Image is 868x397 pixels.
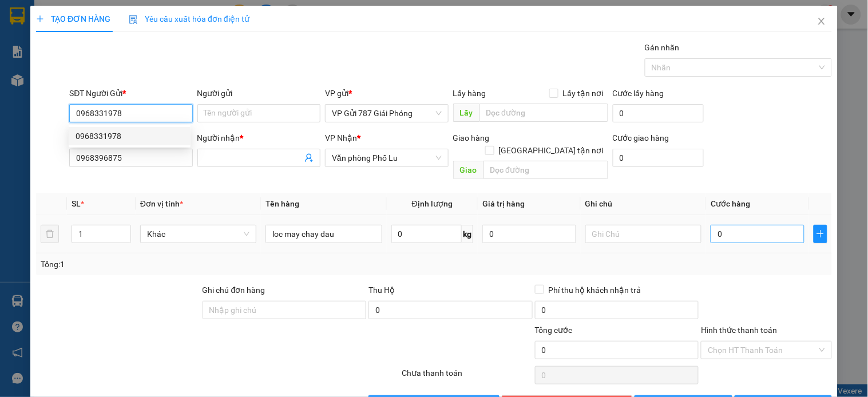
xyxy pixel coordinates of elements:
button: plus [814,225,827,243]
th: Ghi chú [581,193,706,215]
button: Close [806,6,838,38]
span: Lấy tận nơi [558,87,608,100]
input: Ghi Chú [585,225,701,243]
input: Ghi chú đơn hàng [203,301,367,319]
input: Cước giao hàng [613,149,704,167]
span: Lấy [453,104,479,122]
span: SL [72,199,81,208]
label: Hình thức thanh toán [701,325,777,335]
div: Người gửi [197,87,320,100]
div: 0968331978 [69,127,191,145]
div: Tổng: 1 [41,258,336,271]
span: close [817,17,826,26]
input: 0 [482,225,576,243]
span: Tên hàng [265,199,299,208]
span: Khác [147,225,249,243]
span: Yêu cầu xuất hóa đơn điện tử [129,14,249,23]
input: Dọc đường [483,161,608,179]
label: Ghi chú đơn hàng [203,285,265,295]
span: Tổng cước [535,325,573,335]
label: Cước lấy hàng [613,89,664,98]
span: Định lượng [412,199,453,208]
span: Đơn vị tính [140,199,183,208]
label: Gán nhãn [645,43,680,52]
span: Phí thu hộ khách nhận trả [544,284,646,296]
div: Người nhận [197,132,320,144]
img: icon [129,15,138,24]
button: delete [41,225,59,243]
span: Văn phòng Phố Lu [332,149,441,166]
div: 0968331978 [76,130,184,142]
span: Giao [453,161,483,179]
input: Dọc đường [479,104,608,122]
span: user-add [304,153,314,162]
span: [GEOGRAPHIC_DATA] tận nơi [494,144,608,157]
span: Lấy hàng [453,89,486,98]
span: plus [36,15,44,23]
span: plus [814,229,827,239]
span: VP Gửi 787 Giải Phóng [332,105,441,122]
div: Chưa thanh toán [401,367,533,387]
span: TẠO ĐƠN HÀNG [36,14,110,23]
input: VD: Bàn, Ghế [265,225,382,243]
div: VP gửi [325,87,448,100]
span: kg [462,225,473,243]
label: Cước giao hàng [613,133,669,142]
span: Giao hàng [453,133,490,142]
span: Cước hàng [711,199,750,208]
span: Thu Hộ [368,285,395,295]
span: VP Nhận [325,133,357,142]
div: SĐT Người Gửi [69,87,192,100]
input: Cước lấy hàng [613,104,704,122]
span: Giá trị hàng [482,199,525,208]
